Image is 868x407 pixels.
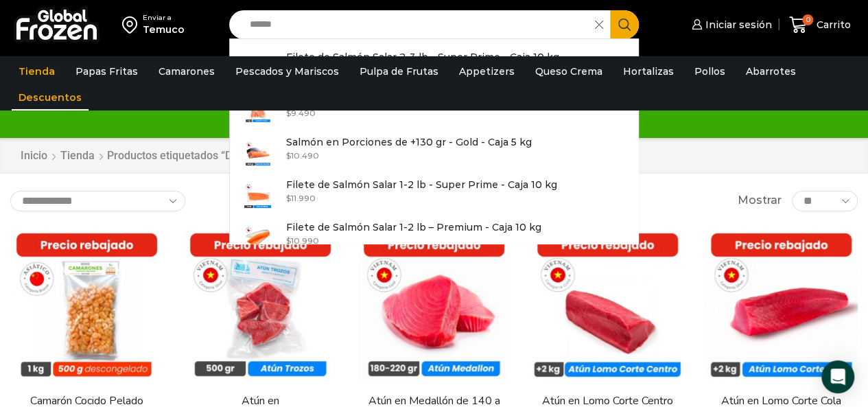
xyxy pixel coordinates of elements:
[12,58,62,84] a: Tienda
[152,58,222,84] a: Camarones
[286,108,291,118] span: $
[60,148,95,164] a: Tienda
[452,58,521,84] a: Appetizers
[10,191,185,211] select: Pedido de la tienda
[122,13,143,36] img: address-field-icon.svg
[616,58,681,84] a: Hortalizas
[230,216,639,259] a: Filete de Salmón Salar 1-2 lb – Premium - Caja 10 kg $10.990
[230,131,639,174] a: Salmón en Porciones de +130 gr - Gold - Caja 5 kg $10.490
[702,18,772,32] span: Iniciar sesión
[69,58,145,84] a: Papas Fritas
[786,9,854,41] a: 0 Carrito
[739,58,803,84] a: Abarrotes
[230,46,639,89] a: Filete de Salmón Salar 2-3 lb - Super Prime - Caja 10 kg $12.190
[286,177,557,192] p: Filete de Salmón Salar 1-2 lb - Super Prime - Caja 10 kg
[286,193,316,203] bdi: 11.990
[143,13,185,23] div: Enviar a
[821,360,854,393] div: Open Intercom Messenger
[107,149,287,162] h1: Productos etiquetados “Descuentos”
[286,150,291,161] span: $
[286,135,532,150] p: Salmón en Porciones de +130 gr - Gold - Caja 5 kg
[230,174,639,216] a: Filete de Salmón Salar 1-2 lb - Super Prime - Caja 10 kg $11.990
[228,58,346,84] a: Pescados y Mariscos
[353,58,445,84] a: Pulpa de Frutas
[286,49,559,65] p: Filete de Salmón Salar 2-3 lb - Super Prime - Caja 10 kg
[688,11,772,38] a: Iniciar sesión
[286,235,319,246] bdi: 10.990
[20,148,287,164] nav: Breadcrumb
[20,148,48,164] a: Inicio
[610,10,639,39] button: Search button
[813,18,851,32] span: Carrito
[12,84,89,111] a: Descuentos
[738,193,782,209] span: Mostrar
[286,235,291,246] span: $
[143,23,185,36] div: Temuco
[286,150,319,161] bdi: 10.490
[286,193,291,203] span: $
[802,14,813,25] span: 0
[286,108,316,118] bdi: 9.490
[286,220,541,235] p: Filete de Salmón Salar 1-2 lb – Premium - Caja 10 kg
[528,58,609,84] a: Queso Crema
[688,58,732,84] a: Pollos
